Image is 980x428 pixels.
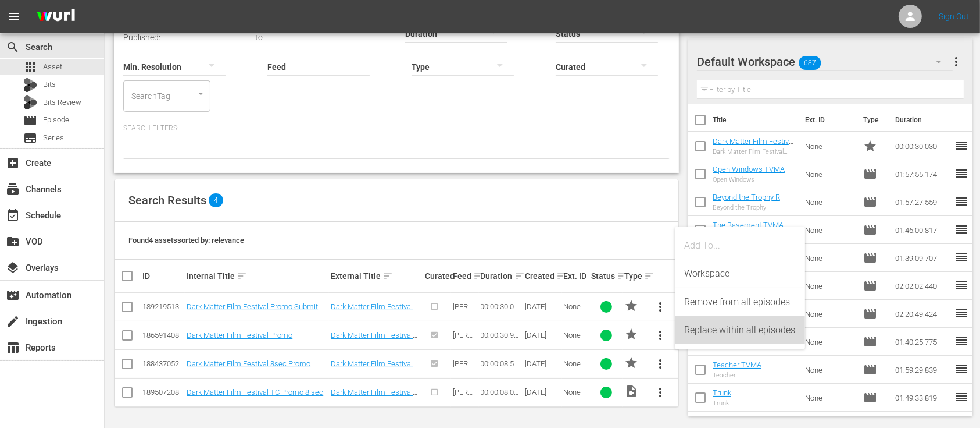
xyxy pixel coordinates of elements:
span: Bits Review [43,97,81,108]
div: Bits Review [23,95,37,109]
button: more_vert [647,379,675,406]
span: sort [514,271,525,281]
td: None [800,132,859,160]
div: [DATE] [525,388,560,397]
span: reorder [955,362,969,376]
span: sort [617,271,627,281]
div: Feed [453,269,477,283]
div: None [564,388,588,397]
td: 01:49:33.819 [891,384,955,412]
td: None [800,356,859,384]
td: 02:20:49.424 [891,300,955,328]
span: Episode [864,167,878,181]
div: [DATE] [525,331,560,339]
div: Workspace [684,260,796,288]
span: reorder [955,278,969,292]
td: 01:57:27.559 [891,188,955,216]
td: None [800,384,859,412]
span: sort [556,271,567,281]
div: Created [525,269,560,283]
div: External Title [331,269,421,283]
td: 00:00:30.030 [891,132,955,160]
span: sort [382,271,393,281]
a: Dark Matter Film Festival Promo [187,331,292,339]
div: Duration [481,269,521,283]
div: 00:00:30.964 [481,331,521,339]
span: more_vert [654,357,668,371]
div: Add To... [684,232,796,260]
span: Search Results [128,193,206,207]
span: reorder [955,167,969,181]
a: Sign Out [939,12,969,21]
a: Dark Matter Film Festival TC Promo 8 sec [331,388,417,405]
td: None [800,300,859,328]
th: Type [857,104,889,136]
span: Episode [23,114,37,128]
span: Episode [864,223,878,237]
div: Bits [23,78,37,92]
span: Bits [43,79,56,90]
button: more_vert [647,350,675,378]
td: None [800,328,859,356]
span: Ingestion [6,314,20,328]
span: [PERSON_NAME] [453,302,477,328]
span: 687 [799,51,821,75]
span: Episode [864,335,878,349]
span: Asset [23,60,37,74]
a: Trunk [713,388,731,397]
span: Asset [43,61,62,73]
span: reorder [955,334,969,348]
button: more_vert [647,293,675,321]
span: Episode [864,307,878,321]
span: PROMO [624,356,638,370]
div: None [564,359,588,368]
span: [PERSON_NAME] [453,388,477,414]
span: sort [473,271,484,281]
span: reorder [955,306,969,320]
span: Overlays [6,261,20,275]
div: 188437052 [142,359,183,368]
p: Search Filters: [123,123,670,133]
span: Episode [864,391,878,405]
td: 01:40:25.775 [891,328,955,356]
div: 186591408 [142,331,183,339]
a: Dark Matter Film Festival 8sec Promo [331,359,417,377]
a: Beyond the Trophy R [713,193,780,201]
span: Automation [6,288,20,302]
a: Dark Matter Film Festival Promo [331,331,417,348]
div: None [564,302,588,311]
div: [DATE] [525,302,560,311]
div: Replace within all episodes [684,316,796,344]
span: reorder [955,390,969,404]
span: Create [6,156,20,170]
span: VOD [6,235,20,249]
div: Teacher [713,372,761,379]
td: 01:39:09.707 [891,244,955,272]
th: Duration [889,104,958,136]
td: 01:46:00.817 [891,216,955,244]
span: Reports [6,341,20,355]
span: Episode [864,279,878,293]
button: more_vert [950,48,964,76]
td: None [800,160,859,188]
div: [DATE] [525,359,560,368]
span: Video [624,384,638,398]
button: more_vert [647,321,675,349]
div: Remove from all episodes [684,288,796,316]
div: Curated [425,271,449,281]
span: reorder [955,139,969,153]
span: Episode [864,195,878,209]
td: None [800,244,859,272]
a: Dark Matter Film Festival Promo Submit Your Film 30 sec [713,137,795,163]
span: 4 [209,193,223,207]
span: Schedule [6,208,20,222]
a: Dark Matter Film Festival Promo Submit Your Film 30 sec [187,302,323,320]
a: Teacher TVMA [713,360,761,369]
img: ans4CAIJ8jUAAAAAAAAAAAAAAAAAAAAAAAAgQb4GAAAAAAAAAAAAAAAAAAAAAAAAJMjXAAAAAAAAAAAAAAAAAAAAAAAAgAT5G... [28,3,84,30]
a: Open Windows TVMA [713,165,785,174]
span: Series [43,132,64,144]
span: more_vert [950,55,964,69]
div: 189507208 [142,388,183,397]
div: 00:00:08.505 [481,359,521,368]
div: 00:00:30.030 [481,302,521,311]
